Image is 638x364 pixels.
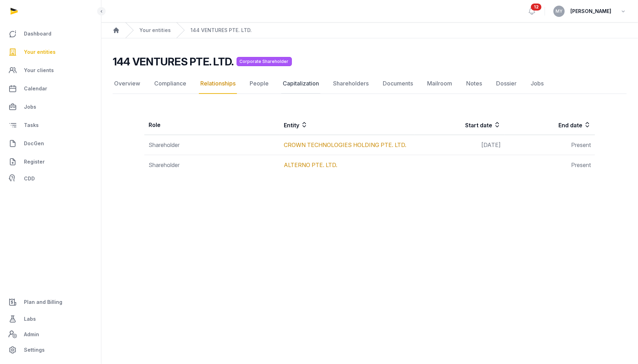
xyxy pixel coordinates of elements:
span: CDD [24,174,35,183]
span: Labs [24,315,36,323]
a: Admin [6,327,95,341]
a: Plan and Billing [6,294,95,311]
a: Register [6,153,95,170]
span: [PERSON_NAME] [570,7,611,15]
span: Calendar [24,84,47,93]
th: End date [505,115,595,135]
a: 144 VENTURES PTE. LTD. [190,27,252,34]
a: Notes [465,74,483,94]
a: Dashboard [6,25,95,42]
a: Calendar [6,80,95,97]
button: MY [553,6,565,17]
a: Jobs [529,74,545,94]
a: Dossier [495,74,518,94]
span: Present [571,141,591,148]
h2: 144 VENTURES PTE. LTD. [113,55,234,68]
a: Tasks [6,117,95,134]
a: Jobs [6,98,95,115]
span: Your entities [24,48,56,56]
a: Overview [113,74,142,94]
a: CDD [6,172,95,186]
a: Mailroom [426,74,454,94]
span: Plan and Billing [24,298,62,306]
span: Corporate Shareholder [237,57,292,66]
td: [DATE] [415,135,505,155]
th: Start date [415,115,505,135]
a: CROWN TECHNOLOGIES HOLDING PTE. LTD. [284,141,406,148]
a: DocGen [6,135,95,152]
span: DocGen [24,139,44,148]
span: Tasks [24,121,39,129]
th: Role [144,115,280,135]
span: Jobs [24,103,36,111]
a: Compliance [153,74,188,94]
a: Relationships [199,74,237,94]
span: MY [556,9,563,13]
a: Capitalization [281,74,320,94]
a: People [248,74,270,94]
th: Entity [280,115,415,135]
td: Shareholder [144,135,280,155]
span: Admin [24,330,39,339]
a: ALTERNO PTE. LTD. [284,161,337,168]
a: Your clients [6,62,95,79]
a: Your entities [6,44,95,60]
span: 12 [531,4,542,11]
a: Settings [6,341,95,358]
nav: Breadcrumb [101,23,638,38]
td: Shareholder [144,155,280,175]
span: Dashboard [24,30,51,38]
a: Your entities [139,27,171,34]
span: Register [24,158,45,166]
nav: Tabs [113,74,627,94]
span: Settings [24,346,45,354]
span: Present [571,161,591,168]
a: Shareholders [332,74,370,94]
span: Your clients [24,66,54,75]
a: Documents [381,74,414,94]
a: Labs [6,311,95,327]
